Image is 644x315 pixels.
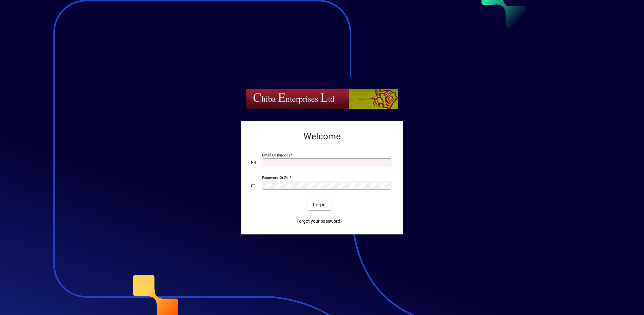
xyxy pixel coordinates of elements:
[297,218,342,225] span: Forgot your password?
[313,202,326,208] span: Login
[251,131,393,142] h2: Welcome
[294,215,345,227] a: Forgot your password?
[262,153,291,157] mat-label: Email or Barcode
[262,175,289,180] mat-label: Password or Pin
[308,199,331,210] button: Login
